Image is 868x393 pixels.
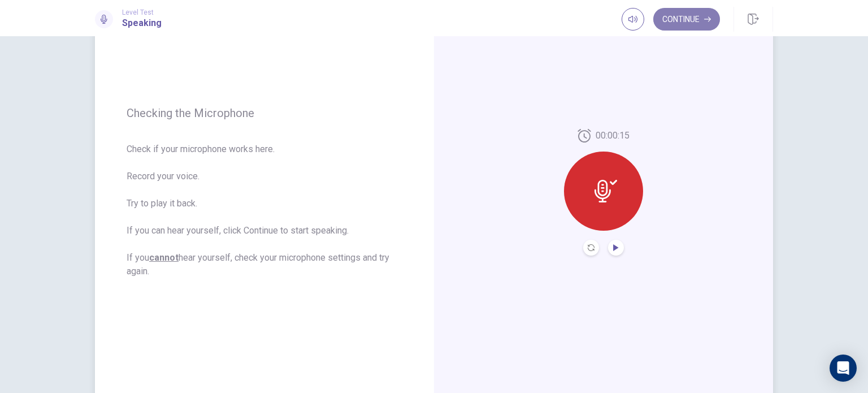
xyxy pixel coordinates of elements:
button: Record Again [583,240,599,256]
span: Check if your microphone works here. Record your voice. Try to play it back. If you can hear your... [127,142,402,278]
span: 00:00:15 [596,129,630,142]
span: Level Test [122,8,162,16]
h1: Speaking [122,16,162,30]
button: Continue [653,8,720,31]
div: Open Intercom Messenger [830,355,857,382]
span: Checking the Microphone [127,106,402,120]
button: Play Audio [608,240,624,256]
u: cannot [149,252,179,263]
